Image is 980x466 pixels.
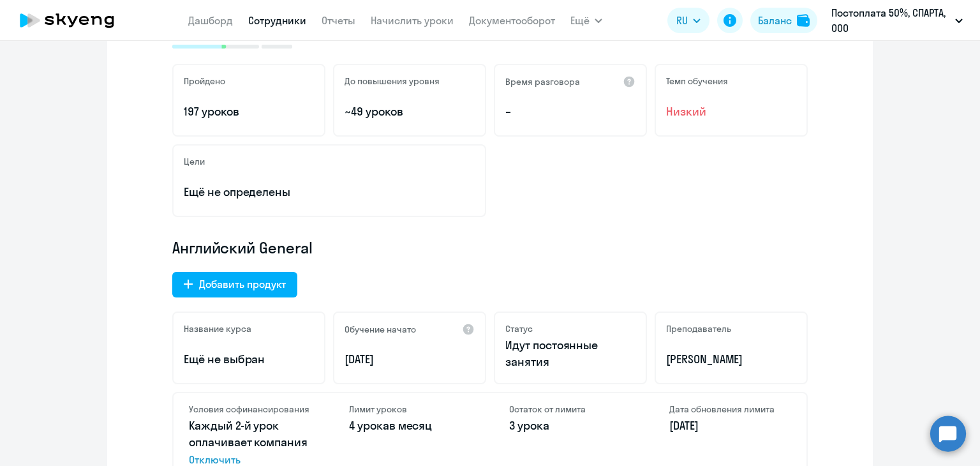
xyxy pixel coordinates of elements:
[345,75,440,87] h5: До повышения уровня
[669,417,791,434] p: [DATE]
[669,403,791,415] h4: Дата обновления лимита
[184,156,205,167] h5: Цели
[248,14,306,27] a: Сотрудники
[509,403,631,415] h4: Остаток от лимита
[831,5,950,36] p: Постоплата 50%, СПАРТА, ООО
[349,418,389,433] span: 4 урока
[184,351,314,368] p: Ещё не выбран
[509,418,549,433] span: 3 урока
[570,8,602,33] button: Ещё
[676,13,688,28] span: RU
[666,323,731,334] h5: Преподаватель
[172,272,297,297] button: Добавить продукт
[666,351,796,368] p: [PERSON_NAME]
[667,8,709,33] button: RU
[184,323,251,334] h5: Название курса
[750,8,817,33] button: Балансbalance
[666,103,796,120] span: Низкий
[349,403,471,415] h4: Лимит уроков
[199,276,286,292] div: Добавить продукт
[345,103,475,120] p: ~49 уроков
[188,14,233,27] a: Дашборд
[505,76,580,87] h5: Время разговора
[505,103,635,120] p: –
[184,184,475,200] p: Ещё не определены
[172,237,313,258] span: Английский General
[184,75,225,87] h5: Пройдено
[505,337,635,370] p: Идут постоянные занятия
[184,103,314,120] p: 197 уроков
[758,13,792,28] div: Баланс
[345,351,475,368] p: [DATE]
[349,417,471,434] p: в месяц
[189,403,311,415] h4: Условия софинансирования
[345,324,416,335] h5: Обучение начато
[825,5,969,36] button: Постоплата 50%, СПАРТА, ООО
[505,323,533,334] h5: Статус
[469,14,555,27] a: Документооборот
[797,14,810,27] img: balance
[371,14,454,27] a: Начислить уроки
[322,14,355,27] a: Отчеты
[666,75,728,87] h5: Темп обучения
[570,13,590,28] span: Ещё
